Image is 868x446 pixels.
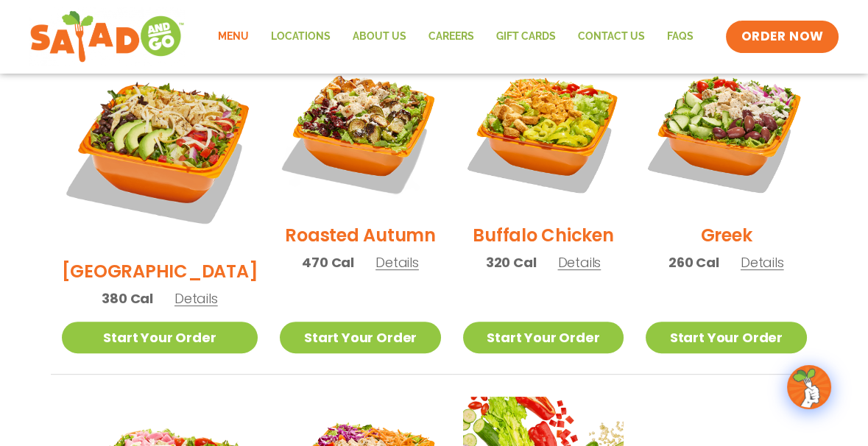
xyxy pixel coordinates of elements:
img: Product photo for Roasted Autumn Salad [280,51,440,211]
a: Careers [417,20,484,54]
a: Start Your Order [280,322,440,353]
img: Product photo for Greek Salad [646,51,806,211]
img: wpChatIcon [788,367,830,408]
h2: Greek [700,222,752,248]
span: Details [557,253,601,272]
img: Product photo for BBQ Ranch Salad [62,51,258,247]
nav: Menu [206,20,704,54]
a: Contact Us [566,20,655,54]
span: Details [741,253,784,272]
span: 470 Cal [302,252,354,272]
span: Details [174,289,218,308]
h2: Buffalo Chicken [473,222,613,248]
span: 380 Cal [102,289,153,308]
img: Product photo for Buffalo Chicken Salad [463,51,624,211]
a: About Us [341,20,417,54]
a: Locations [259,20,341,54]
a: Start Your Order [62,322,258,353]
span: ORDER NOW [741,28,823,46]
span: Details [375,253,419,272]
span: 260 Cal [668,252,719,272]
span: 320 Cal [486,252,537,272]
a: ORDER NOW [726,21,838,53]
a: FAQs [655,20,704,54]
h2: [GEOGRAPHIC_DATA] [62,258,258,284]
a: Start Your Order [646,322,806,353]
img: new-SAG-logo-768×292 [29,7,185,66]
a: Menu [206,20,259,54]
a: GIFT CARDS [484,20,566,54]
h2: Roasted Autumn [285,222,436,248]
a: Start Your Order [463,322,624,353]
